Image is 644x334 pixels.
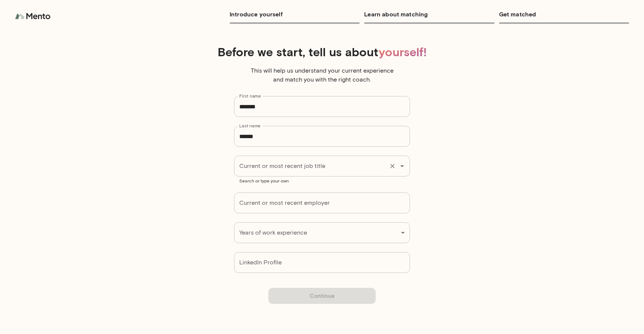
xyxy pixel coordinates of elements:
[247,66,397,84] p: This will help us understand your current experience and match you with the right coach.
[364,9,494,19] h6: Learn about matching
[15,9,52,24] img: logo
[239,123,261,129] label: Last name
[379,44,427,59] span: yourself!
[42,45,602,59] h4: Before we start, tell us about
[499,9,629,19] h6: Get matched
[387,161,398,171] button: Clear
[230,9,360,19] h6: Introduce yourself
[239,178,405,184] p: Search or type your own
[239,93,261,99] label: First name
[397,161,407,171] button: Open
